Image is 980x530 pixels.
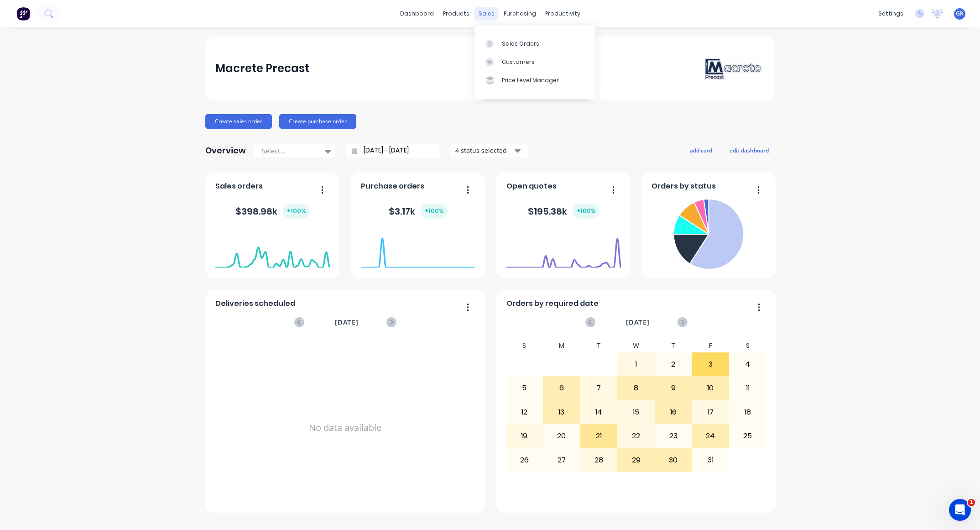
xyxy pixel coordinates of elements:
iframe: Intercom live chat [949,499,971,521]
div: 9 [655,377,692,399]
button: Create purchase order [279,114,356,129]
span: [DATE] [626,317,650,327]
span: [DATE] [335,317,359,327]
a: Price Level Manager [474,71,595,89]
div: products [438,7,474,21]
div: 29 [618,448,654,471]
div: Price Level Manager [502,76,559,84]
div: 12 [506,401,543,424]
div: 1 [618,353,654,376]
div: 14 [581,401,617,424]
div: 31 [692,448,729,471]
div: + 100 % [283,204,310,219]
div: 3 [692,353,729,376]
div: $ 398.98k [235,204,310,219]
div: + 100 % [421,204,448,219]
div: 16 [655,401,692,424]
div: 26 [506,448,543,471]
span: Purchase orders [361,181,424,192]
div: 7 [581,377,617,399]
span: Open quotes [506,181,557,192]
div: 28 [581,448,617,471]
div: F [692,339,729,352]
div: 8 [618,377,654,399]
div: 25 [730,425,766,447]
img: Macrete Precast [701,55,765,82]
div: 17 [692,401,729,424]
div: 4 [730,353,766,376]
div: 6 [543,377,580,399]
div: Overview [205,142,246,160]
span: Orders by status [652,181,716,192]
div: sales [474,7,499,21]
div: S [506,339,543,352]
div: 27 [543,448,580,471]
div: No data available [215,339,475,516]
div: Macrete Precast [215,59,309,78]
div: T [655,339,692,352]
div: 11 [730,377,766,399]
div: productivity [541,7,585,21]
div: 2 [655,353,692,376]
a: dashboard [396,7,438,21]
div: $ 195.38k [528,204,599,219]
div: settings [874,7,908,21]
div: S [729,339,766,352]
div: $ 3.17k [389,204,448,219]
div: M [543,339,580,352]
div: 10 [692,377,729,399]
div: 5 [506,377,543,399]
button: 4 status selected [450,144,528,157]
div: 23 [655,425,692,447]
img: Factory [16,7,30,21]
div: 21 [581,425,617,447]
div: 15 [618,401,654,424]
div: 19 [506,425,543,447]
div: 24 [692,425,729,447]
div: 30 [655,448,692,471]
div: 13 [543,401,580,424]
div: 4 status selected [455,146,513,155]
span: Sales orders [215,181,263,192]
div: 22 [618,425,654,447]
div: Customers [502,58,535,66]
a: Sales Orders [474,34,595,52]
a: Customers [474,53,595,71]
div: purchasing [499,7,541,21]
div: 18 [730,401,766,424]
span: GR [956,10,964,18]
div: T [580,339,618,352]
div: 20 [543,425,580,447]
span: 1 [968,499,975,506]
div: Sales Orders [502,40,539,48]
div: W [617,339,655,352]
button: Create sales order [205,114,272,129]
div: + 100 % [573,204,599,219]
button: edit dashboard [724,144,775,156]
button: add card [684,144,718,156]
